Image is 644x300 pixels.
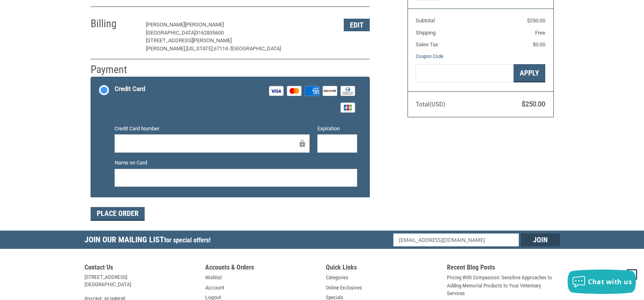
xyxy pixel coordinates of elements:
h5: Accounts & Orders [205,263,318,274]
h5: Quick Links [326,263,439,274]
span: Sales Tax [416,41,438,47]
a: Coupon Code [416,53,443,59]
span: Total (USD) [416,101,445,108]
label: Name on Card [115,159,357,167]
input: Join [521,233,560,246]
button: Place Order [91,207,145,221]
span: Free [535,30,545,36]
a: Pricing With Compassion: Sensitive Approaches to Adding Memorial Products to Your Veterinary Serv... [447,274,560,298]
h2: Payment [91,63,138,76]
h5: Recent Blog Posts [447,263,560,274]
button: Chat with us [568,270,636,294]
label: Credit Card Number [115,125,310,133]
a: Wishlist [205,274,222,282]
span: Subtotal [416,17,435,24]
span: [PERSON_NAME] [146,22,185,28]
span: $250.00 [522,100,545,108]
input: Gift Certificate or Coupon Code [416,64,514,82]
span: 3162835600 [195,30,224,36]
label: Expiration [317,125,357,133]
a: Account [205,284,224,292]
span: [PERSON_NAME], [146,45,186,52]
span: $0.00 [533,41,545,47]
div: Credit Card [115,82,145,96]
h5: Join Our Mailing List [85,231,215,251]
a: Online Exclusives [326,284,362,292]
span: [STREET_ADDRESS][PERSON_NAME] [146,37,232,43]
a: Categories [326,274,348,282]
span: $250.00 [527,17,545,24]
button: Edit [344,19,370,31]
span: Chat with us [588,277,632,286]
span: for special offers! [164,236,210,244]
span: [GEOGRAPHIC_DATA] [231,45,281,52]
span: Shipping [416,30,436,36]
button: Apply [514,64,545,82]
input: Email [393,233,519,246]
span: [US_STATE], [186,45,214,52]
span: [PERSON_NAME] [185,22,224,28]
span: 67114 / [214,45,231,52]
h2: Billing [91,17,138,30]
h5: Contact Us [85,263,197,274]
span: [GEOGRAPHIC_DATA] [146,30,195,36]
